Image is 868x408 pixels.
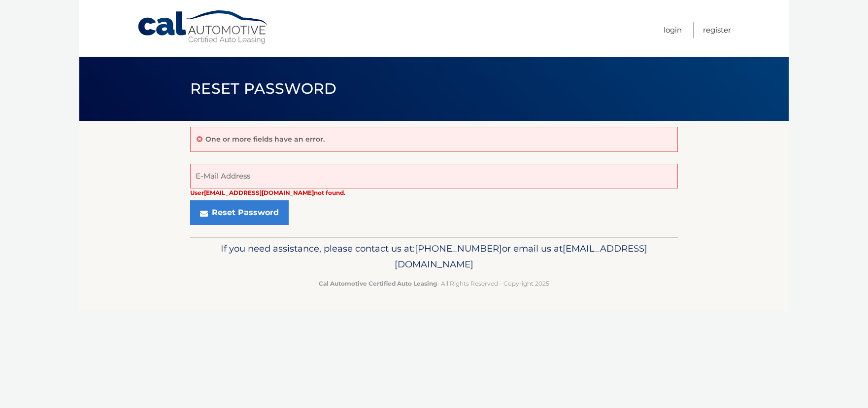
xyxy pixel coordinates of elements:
[190,79,336,98] span: Reset Password
[197,278,671,289] p: - All Rights Reserved - Copyright 2025
[664,22,682,38] a: Login
[190,164,678,188] input: E-Mail Address
[703,22,731,38] a: Register
[205,135,325,144] p: One or more fields have an error.
[415,243,502,254] span: [PHONE_NUMBER]
[395,243,647,270] span: [EMAIL_ADDRESS][DOMAIN_NAME]
[137,10,270,45] a: Cal Automotive
[319,280,437,287] strong: Cal Automotive Certified Auto Leasing
[190,189,345,196] strong: User [EMAIL_ADDRESS][DOMAIN_NAME] not found.
[197,241,671,272] p: If you need assistance, please contact us at: or email us at
[190,200,289,225] button: Reset Password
